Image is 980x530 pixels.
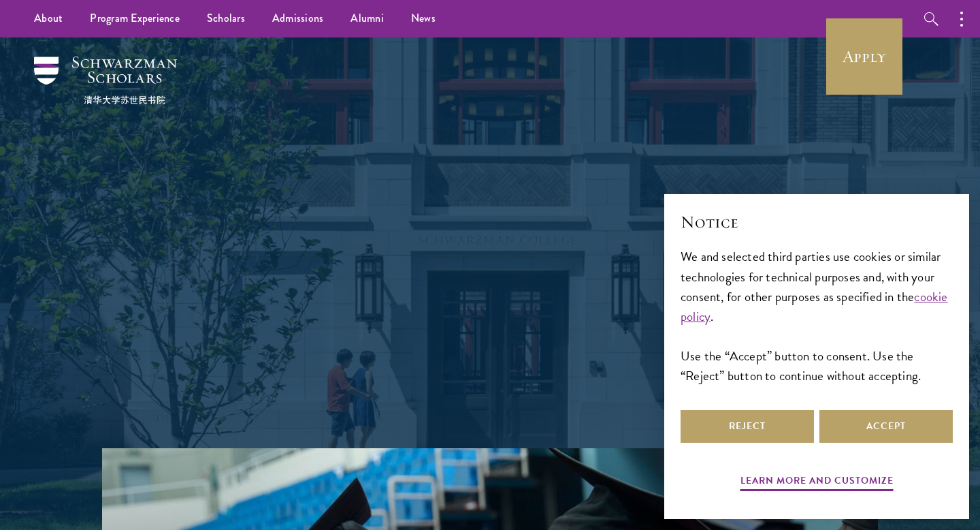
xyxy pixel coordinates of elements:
h2: Notice [681,211,953,234]
div: We and selected third parties use cookies or similar technologies for technical purposes and, wit... [681,247,953,385]
img: Schwarzman Scholars [34,57,177,104]
a: cookie policy [681,287,948,326]
button: Learn more and customize [740,472,894,493]
button: Accept [819,410,953,443]
a: Apply [826,18,902,95]
button: Reject [681,410,814,443]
